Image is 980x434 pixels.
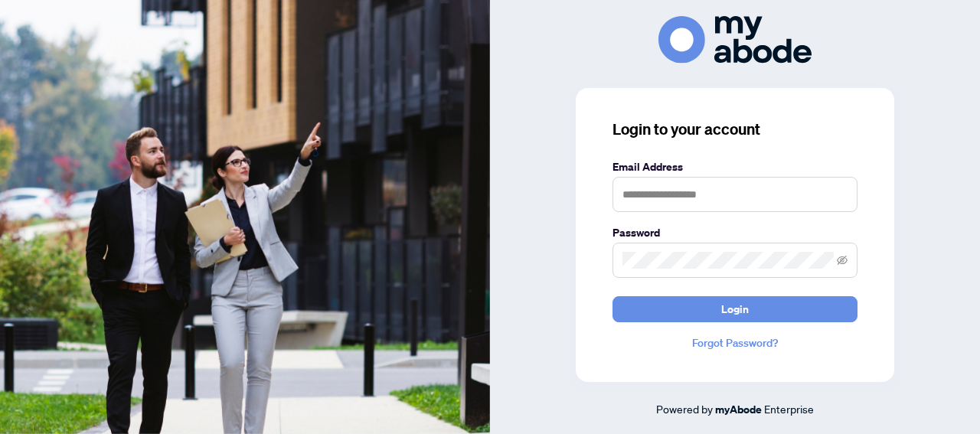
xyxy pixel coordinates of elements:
[837,255,848,266] span: eye-invisible
[658,16,812,63] img: ma-logo
[764,402,814,416] span: Enterprise
[612,334,857,351] a: Forgot Password?
[612,119,857,140] h3: Login to your account
[656,402,713,416] span: Powered by
[612,158,857,175] label: Email Address
[721,297,749,321] span: Login
[612,296,857,322] button: Login
[715,401,762,418] a: myAbode
[612,224,857,241] label: Password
